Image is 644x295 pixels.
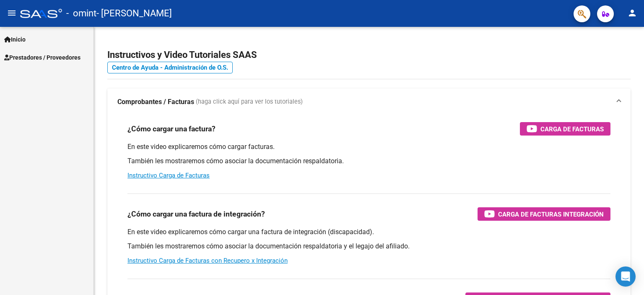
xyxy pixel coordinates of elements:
[107,62,233,73] a: Centro de Ayuda - Administración de O.S.
[66,4,96,23] span: - omint
[127,257,288,264] a: Instructivo Carga de Facturas con Recupero x Integración
[7,8,17,18] mat-icon: menu
[127,242,610,251] p: También les mostraremos cómo asociar la documentación respaldatoria y el legajo del afiliado.
[127,227,610,237] p: En este video explicaremos cómo cargar una factura de integración (discapacidad).
[96,4,172,23] span: - [PERSON_NAME]
[4,53,80,62] span: Prestadores / Proveedores
[540,124,604,134] span: Carga de Facturas
[127,123,216,135] h3: ¿Cómo cargar una factura?
[478,207,610,221] button: Carga de Facturas Integración
[498,209,604,219] span: Carga de Facturas Integración
[615,266,636,287] div: Open Intercom Messenger
[127,142,610,151] p: En este video explicaremos cómo cargar facturas.
[117,97,194,107] strong: Comprobantes / Facturas
[127,172,210,179] a: Instructivo Carga de Facturas
[4,35,26,44] span: Inicio
[107,89,631,115] mat-expansion-panel-header: Comprobantes / Facturas (haga click aquí para ver los tutoriales)
[196,97,303,107] span: (haga click aquí para ver los tutoriales)
[127,157,610,166] p: También les mostraremos cómo asociar la documentación respaldatoria.
[107,47,631,63] h2: Instructivos y Video Tutoriales SAAS
[627,8,637,18] mat-icon: person
[127,208,265,220] h3: ¿Cómo cargar una factura de integración?
[520,122,610,136] button: Carga de Facturas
